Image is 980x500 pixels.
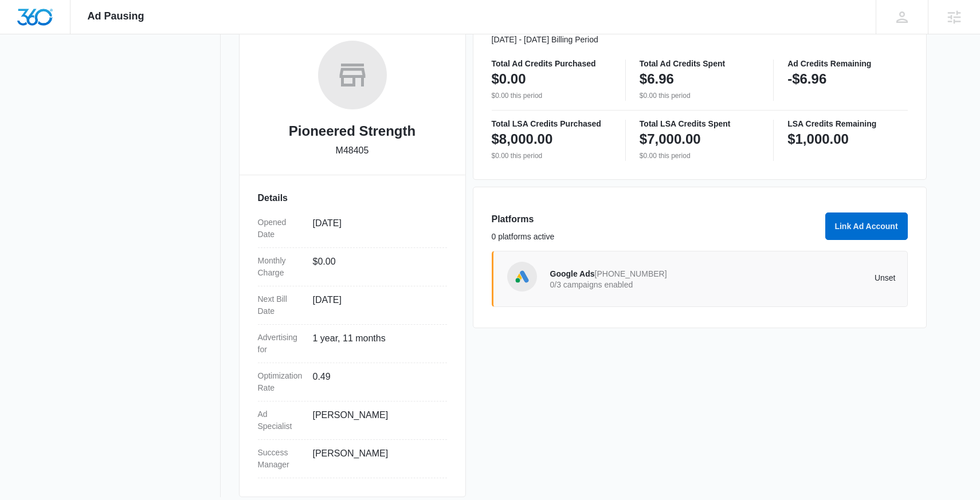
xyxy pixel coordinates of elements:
[258,191,447,205] h3: Details
[258,286,447,325] div: Next Bill Date[DATE]
[336,144,369,158] p: M48405
[313,293,438,317] dd: [DATE]
[258,363,447,401] div: Optimization Rate0.49
[258,216,304,241] dt: Opened Date
[492,34,908,46] p: [DATE] - [DATE] Billing Period
[258,408,304,432] dt: Ad Specialist
[289,121,415,141] h2: Pioneered Strength
[513,268,531,285] img: Google Ads
[640,60,759,68] p: Total Ad Credits Spent
[258,325,447,363] div: Advertising for1 year, 11 months
[787,120,907,128] p: LSA Credits Remaining
[258,210,447,248] div: Opened Date[DATE]
[640,120,759,128] p: Total LSA Credits Spent
[550,281,723,289] p: 0/3 campaigns enabled
[640,70,674,88] p: $6.96
[313,216,438,241] dd: [DATE]
[258,255,304,279] dt: Monthly Charge
[258,447,304,471] dt: Success Manager
[492,212,818,226] h3: Platforms
[313,255,438,279] dd: $0.00
[492,251,908,307] a: Google AdsGoogle Ads[PHONE_NUMBER]0/3 campaigns enabledUnset
[640,90,759,101] p: $0.00 this period
[313,408,438,432] dd: [PERSON_NAME]
[313,447,438,471] dd: [PERSON_NAME]
[492,130,553,148] p: $8,000.00
[492,151,611,161] p: $0.00 this period
[258,293,304,317] dt: Next Bill Date
[258,248,447,286] div: Monthly Charge$0.00
[787,60,907,68] p: Ad Credits Remaining
[640,130,701,148] p: $7,000.00
[595,269,667,278] span: [PHONE_NUMBER]
[640,151,759,161] p: $0.00 this period
[313,370,438,394] dd: 0.49
[492,90,611,101] p: $0.00 this period
[550,269,595,278] span: Google Ads
[492,60,611,68] p: Total Ad Credits Purchased
[723,274,896,282] p: Unset
[258,370,304,394] dt: Optimization Rate
[258,440,447,478] div: Success Manager[PERSON_NAME]
[825,212,908,240] button: Link Ad Account
[258,401,447,440] div: Ad Specialist[PERSON_NAME]
[787,130,849,148] p: $1,000.00
[787,70,826,88] p: -$6.96
[88,10,144,22] span: Ad Pausing
[313,332,438,356] dd: 1 year, 11 months
[492,120,611,128] p: Total LSA Credits Purchased
[492,70,526,88] p: $0.00
[258,332,304,356] dt: Advertising for
[492,231,818,243] p: 0 platforms active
